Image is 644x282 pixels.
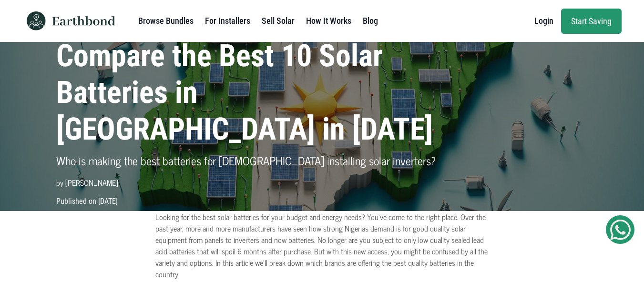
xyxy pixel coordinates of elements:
img: Get Started On Earthbond Via Whatsapp [610,220,631,240]
a: Browse Bundles [138,11,194,30]
a: Start Saving [561,9,622,34]
p: by [PERSON_NAME] [56,177,452,188]
a: Blog [363,11,378,30]
p: Published on [DATE] [51,196,594,207]
a: How It Works [306,11,351,30]
a: Login [534,11,553,30]
p: Looking for the best solar batteries for your budget and energy needs? You've come to the right p... [155,211,489,280]
p: Who is making the best batteries for [DEMOGRAPHIC_DATA] installing solar inverters? [56,152,452,169]
h1: Compare the Best 10 Solar Batteries in [GEOGRAPHIC_DATA] in [DATE] [56,38,452,148]
a: Earthbond icon logo Earthbond text logo [23,4,115,38]
a: For Installers [205,11,250,30]
a: Sell Solar [262,11,295,30]
img: Earthbond icon logo [23,11,50,30]
img: Earthbond text logo [52,16,115,26]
